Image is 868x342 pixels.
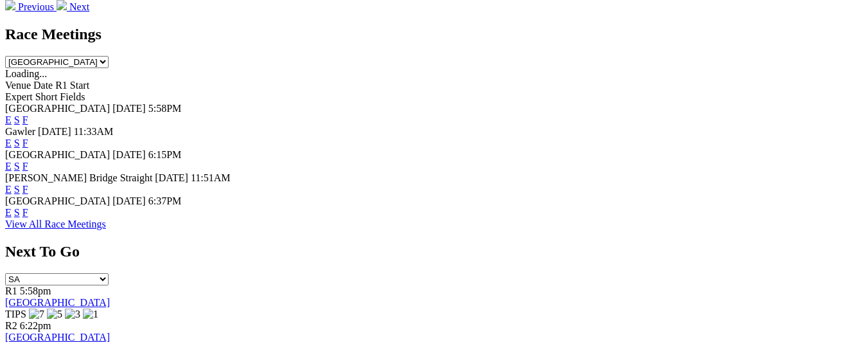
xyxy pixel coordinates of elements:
span: [DATE] [112,103,146,114]
span: Previous [18,1,54,12]
a: E [5,184,12,195]
a: E [5,207,12,218]
span: Loading... [5,68,47,79]
span: Next [69,1,89,12]
a: F [22,184,28,195]
img: 3 [65,309,80,320]
h2: Race Meetings [5,26,863,43]
a: F [22,114,28,125]
img: 7 [29,309,44,320]
span: Short [35,91,58,102]
span: [DATE] [38,126,71,137]
a: S [14,184,20,195]
a: S [14,161,20,172]
span: Date [33,80,53,91]
span: [GEOGRAPHIC_DATA] [5,103,110,114]
a: S [14,138,20,148]
a: S [14,207,20,218]
span: Expert [5,91,33,102]
span: 11:33AM [74,126,114,137]
span: [GEOGRAPHIC_DATA] [5,149,110,160]
img: 5 [47,309,62,320]
a: E [5,114,12,125]
span: [DATE] [112,149,146,160]
span: 6:15PM [148,149,182,160]
span: 6:37PM [148,195,182,206]
a: Next [57,1,89,12]
a: F [22,161,28,172]
a: E [5,161,12,172]
a: F [22,138,28,148]
span: Gawler [5,126,35,137]
img: 1 [83,309,98,320]
span: 5:58pm [20,285,51,296]
span: Venue [5,80,31,91]
span: R1 [5,285,17,296]
a: S [14,114,20,125]
span: 6:22pm [20,320,51,331]
span: TIPS [5,309,26,319]
span: [GEOGRAPHIC_DATA] [5,195,110,206]
span: 5:58PM [148,103,182,114]
span: [DATE] [155,172,188,183]
a: Previous [5,1,57,12]
h2: Next To Go [5,243,863,260]
a: E [5,138,12,148]
a: [GEOGRAPHIC_DATA] [5,297,110,308]
span: [PERSON_NAME] Bridge Straight [5,172,152,183]
span: R2 [5,320,17,331]
span: R1 Start [55,80,89,91]
span: 11:51AM [191,172,231,183]
a: View All Race Meetings [5,219,106,230]
a: F [22,207,28,218]
span: [DATE] [112,195,146,206]
span: Fields [60,91,85,102]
